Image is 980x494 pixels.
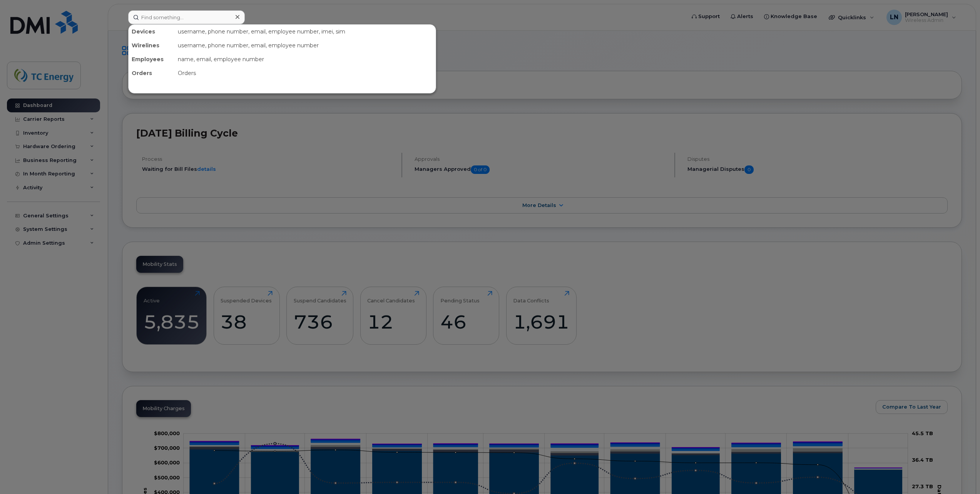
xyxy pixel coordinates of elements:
div: Wirelines [129,38,175,52]
div: Orders [175,66,436,80]
div: Orders [129,66,175,80]
div: username, phone number, email, employee number [175,38,436,52]
div: username, phone number, email, employee number, imei, sim [175,25,436,38]
div: Devices [129,25,175,38]
div: Employees [129,52,175,66]
div: name, email, employee number [175,52,436,66]
iframe: Messenger Launcher [947,461,974,488]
